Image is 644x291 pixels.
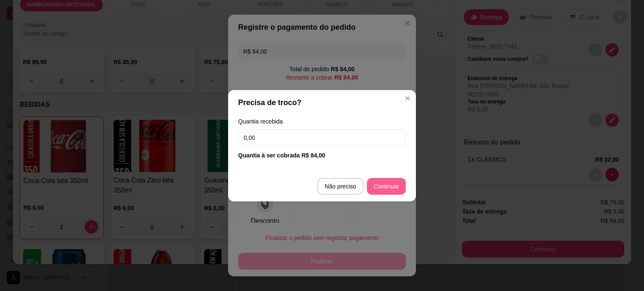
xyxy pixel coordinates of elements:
header: Precisa de troco? [228,90,416,115]
label: Quantia recebida [238,118,406,124]
button: Não preciso [317,178,364,195]
button: Continuar [367,178,406,195]
div: Quantia à ser cobrada R$ 84,00 [238,151,406,160]
button: Close [401,92,414,105]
